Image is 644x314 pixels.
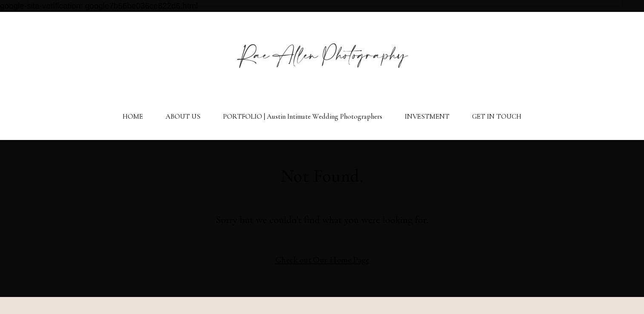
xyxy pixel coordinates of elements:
[223,112,382,121] a: PORTFOLIO | Austin Intimate Wedding Photographers
[275,254,369,265] a: Check out Our Home Page
[166,112,200,121] a: ABOUT US
[472,112,521,121] a: GET IN TOUCH
[405,112,449,121] a: INVESTMENT
[73,214,571,239] h3: Sorry but we couldn't find what you were looking for.
[123,112,143,121] a: HOME
[73,165,571,199] h1: Not Found.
